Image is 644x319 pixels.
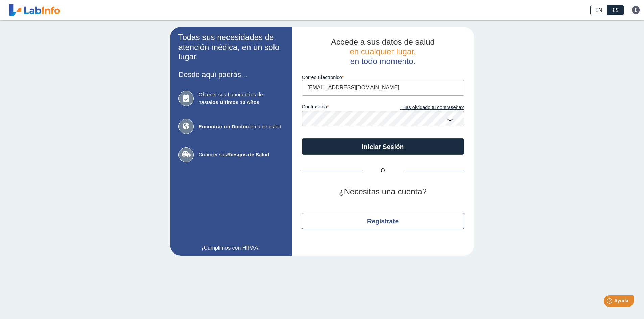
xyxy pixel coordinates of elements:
[199,124,248,129] b: Encontrar un Doctor
[350,47,416,56] span: en cualquier lugar,
[178,244,283,252] a: ¡Cumplimos con HIPAA!
[302,187,464,197] h2: ¿Necesitas una cuenta?
[607,5,624,15] a: ES
[178,33,283,62] h2: Todas sus necesidades de atención médica, en un solo lugar.
[302,104,383,111] label: contraseña
[590,5,607,15] a: EN
[584,293,637,312] iframe: Help widget launcher
[199,123,283,131] span: cerca de usted
[199,151,283,159] span: Conocer sus
[363,167,403,175] span: O
[302,213,464,229] button: Regístrate
[302,75,464,80] label: Correo Electronico
[199,91,283,106] span: Obtener sus Laboratorios de hasta
[302,138,464,155] button: Iniciar Sesión
[350,57,415,66] span: en todo momento.
[227,152,269,157] b: Riesgos de Salud
[178,70,283,79] h3: Desde aquí podrás...
[383,104,464,111] a: ¿Has olvidado tu contraseña?
[211,99,259,105] b: los Últimos 10 Años
[331,37,435,46] span: Accede a sus datos de salud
